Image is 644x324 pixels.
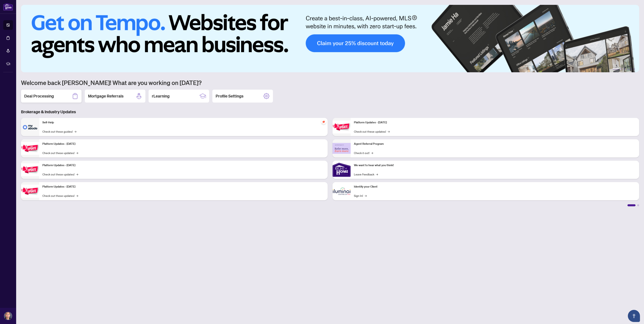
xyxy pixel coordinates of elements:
[21,142,39,155] img: Platform Updates - September 16, 2025
[216,93,243,99] h2: Profile Settings
[21,185,39,197] img: Platform Updates - July 8, 2025
[24,93,54,99] h2: Deal Processing
[42,129,76,134] a: Check out these guides!→
[42,163,324,168] p: Platform Updates - [DATE]
[42,120,324,125] p: Self-Help
[4,312,12,320] img: Profile Icon
[354,142,636,146] p: Agent Referral Program
[624,68,625,70] button: 3
[321,120,326,124] span: pushpin
[88,93,124,99] h2: Mortgage Referrals
[42,142,324,146] p: Platform Updates - [DATE]
[354,151,373,155] a: Check it out!→
[365,193,367,198] span: →
[332,182,351,200] img: Identify your Client
[21,163,39,176] img: Platform Updates - July 21, 2025
[613,68,619,70] button: 1
[76,151,78,155] span: →
[332,143,351,154] img: Agent Referral Program
[21,5,639,72] img: Slide 0
[42,172,78,176] a: Check out these updates!→
[42,151,78,155] a: Check out these updates!→
[76,172,78,176] span: →
[354,193,367,198] a: Sign In!→
[634,68,635,70] button: 6
[152,93,170,99] h2: rLearning
[388,129,390,134] span: →
[354,120,636,125] p: Platform Updates - [DATE]
[21,118,39,136] img: Self-Help
[376,172,378,176] span: →
[354,163,636,168] p: We want to hear what you think!
[354,129,390,134] a: Check out these updates!→
[42,185,324,189] p: Platform Updates - [DATE]
[621,68,622,70] button: 2
[354,185,636,189] p: Identify your Client
[332,121,351,133] img: Platform Updates - June 23, 2025
[76,193,78,198] span: →
[74,129,76,134] span: →
[628,310,640,322] button: Open asap
[354,172,378,176] a: Leave Feedback→
[21,109,639,115] h3: Brokerage & Industry Updates
[371,151,373,155] span: →
[42,193,78,198] a: Check out these updates!→
[3,3,13,10] img: logo
[332,161,351,179] img: We want to hear what you think!
[627,68,629,70] button: 4
[630,68,632,70] button: 5
[21,79,639,86] h1: Welcome back [PERSON_NAME]! What are you working on [DATE]?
